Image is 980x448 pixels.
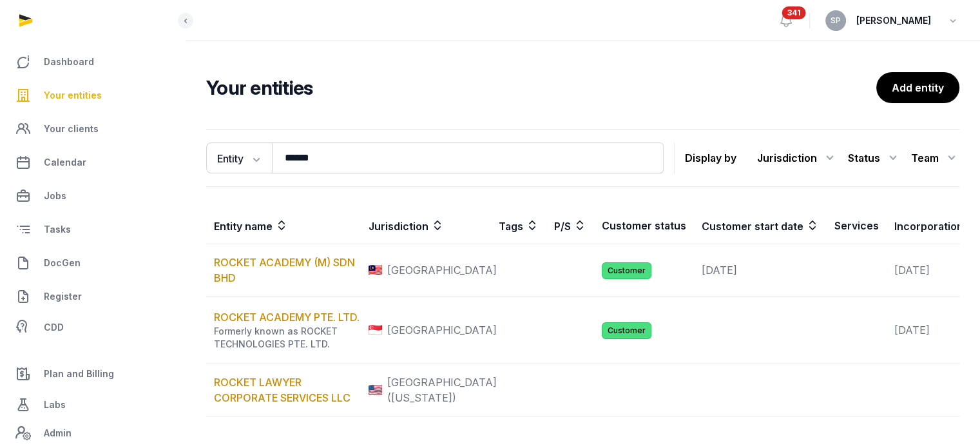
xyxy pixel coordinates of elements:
[10,113,175,144] a: Your clients
[10,389,175,420] a: Labs
[10,281,175,312] a: Register
[757,148,838,168] div: Jurisdiction
[694,244,827,297] td: [DATE]
[911,148,959,168] div: Team
[685,148,736,168] p: Display by
[206,76,876,99] h2: Your entities
[44,289,82,304] span: Register
[825,10,846,31] button: SP
[876,72,959,103] a: Add entity
[602,322,651,339] span: Customer
[44,222,71,237] span: Tasks
[831,17,841,24] span: SP
[10,420,175,446] a: Admin
[206,142,272,173] button: Entity
[10,248,175,278] a: DocGen
[214,376,351,404] a: ROCKET LAWYER CORPORATE SERVICES LLC
[10,147,175,178] a: Calendar
[44,255,81,271] span: DocGen
[594,208,694,244] th: Customer status
[387,262,497,278] span: [GEOGRAPHIC_DATA]
[10,358,175,389] a: Plan and Billing
[10,80,175,111] a: Your entities
[827,208,887,244] th: Services
[387,322,497,338] span: [GEOGRAPHIC_DATA]
[44,88,102,103] span: Your entities
[206,208,361,244] th: Entity name
[214,311,360,324] a: ROCKET ACADEMY PTE. LTD.
[848,148,901,168] div: Status
[782,6,806,19] span: 341
[44,155,86,170] span: Calendar
[602,262,651,279] span: Customer
[491,208,546,244] th: Tags
[44,425,72,441] span: Admin
[856,13,931,28] span: [PERSON_NAME]
[214,325,360,351] div: Formerly known as ROCKET TECHNOLOGIES PTE. LTD.
[10,214,175,245] a: Tasks
[44,397,66,413] span: Labs
[44,320,64,335] span: CDD
[546,208,594,244] th: P/S
[10,46,175,77] a: Dashboard
[44,366,114,382] span: Plan and Billing
[387,375,497,405] span: [GEOGRAPHIC_DATA] ([US_STATE])
[44,54,94,70] span: Dashboard
[44,188,66,204] span: Jobs
[214,256,355,284] a: ROCKET ACADEMY (M) SDN BHD
[44,121,99,137] span: Your clients
[361,208,491,244] th: Jurisdiction
[694,208,827,244] th: Customer start date
[10,315,175,340] a: CDD
[10,180,175,211] a: Jobs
